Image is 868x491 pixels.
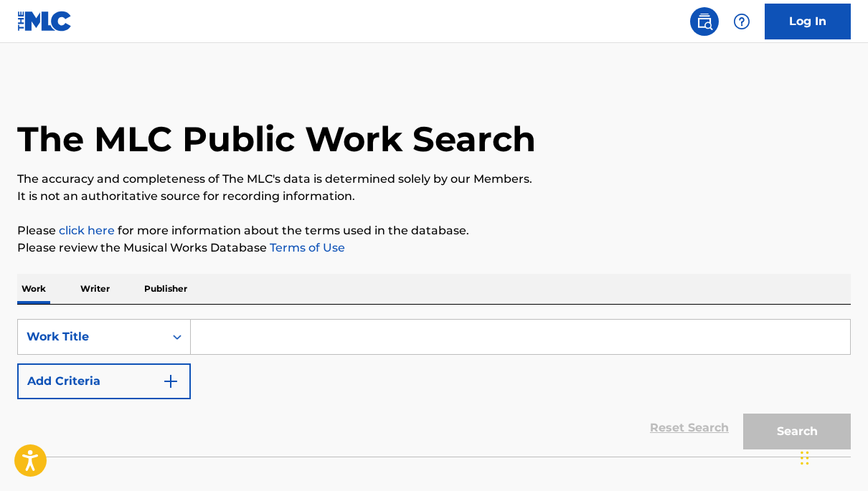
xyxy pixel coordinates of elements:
[17,222,851,239] p: Please for more information about the terms used in the database.
[17,171,851,188] p: The accuracy and completeness of The MLC's data is determined solely by our Members.
[17,274,50,304] p: Work
[733,13,750,30] img: help
[162,373,179,390] img: 9d2ae6d4665cec9f34b9.svg
[727,7,756,36] div: Help
[696,13,713,30] img: search
[76,274,114,304] p: Writer
[690,7,719,36] a: Public Search
[17,239,851,257] p: Please review the Musical Works Database
[59,224,115,237] a: click here
[17,188,851,205] p: It is not an authoritative source for recording information.
[27,328,156,345] div: Work Title
[267,241,345,254] a: Terms of Use
[801,437,809,480] div: Drag
[17,363,191,399] button: Add Criteria
[17,118,536,161] h1: The MLC Public Work Search
[765,4,851,39] a: Log In
[17,11,72,32] img: MLC Logo
[796,422,868,491] iframe: Chat Widget
[140,274,192,304] p: Publisher
[17,319,851,457] form: Search Form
